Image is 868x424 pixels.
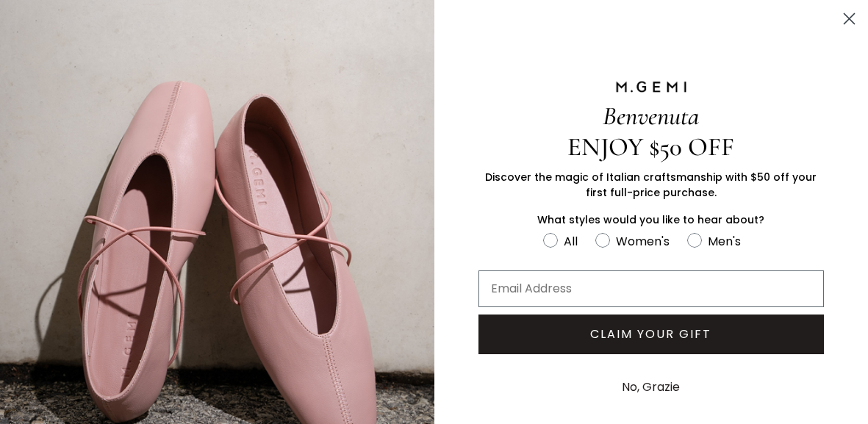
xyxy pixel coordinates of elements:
[478,315,825,354] button: CLAIM YOUR GIFT
[603,101,699,132] span: Benvenuta
[616,232,670,251] div: Women's
[485,170,817,200] span: Discover the magic of Italian craftsmanship with $50 off your first full-price purchase.
[567,132,734,162] span: ENJOY $50 OFF
[537,212,764,227] span: What styles would you like to hear about?
[708,232,741,251] div: Men's
[614,80,688,93] img: M.GEMI
[478,270,825,307] input: Email Address
[564,232,578,251] div: All
[614,369,687,406] button: No, Grazie
[836,6,862,32] button: Close dialog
